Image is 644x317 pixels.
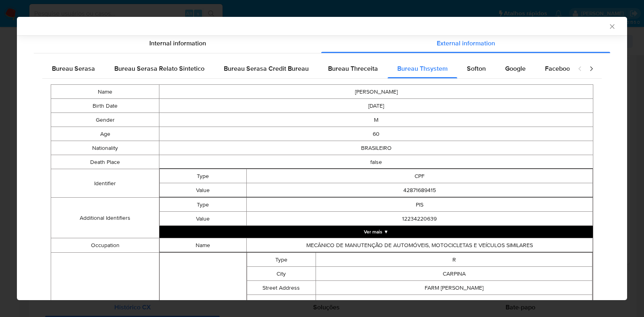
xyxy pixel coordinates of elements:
[159,85,593,99] td: [PERSON_NAME]
[159,99,593,113] td: [DATE]
[51,85,159,99] td: Name
[397,64,448,73] span: Bureau Thsystem
[17,17,627,300] div: closure-recommendation-modal
[159,113,593,127] td: M
[149,39,206,48] span: Internal information
[160,212,246,226] td: Value
[246,238,593,252] td: MECÂNICO DE MANUTENÇÃO DE AUTOMÓVEIS, MOTOCICLETAS E VEÍCULOS SIMILARES
[34,34,610,53] div: Detailed info
[247,281,316,295] td: Street Address
[545,64,573,73] span: Facebook
[328,64,378,73] span: Bureau Threceita
[159,155,593,169] td: false
[159,127,593,141] td: 60
[51,198,159,238] td: Additional Identifiers
[224,64,309,73] span: Bureau Serasa Credit Bureau
[467,64,486,73] span: Softon
[316,267,592,281] td: CARPINA
[51,127,159,141] td: Age
[51,238,159,253] td: Occupation
[160,198,246,212] td: Type
[246,169,593,183] td: CPF
[247,267,316,281] td: City
[608,22,615,30] button: Fechar a janela
[51,169,159,198] td: Identifier
[159,226,593,238] button: Expand array
[316,295,592,309] td: 55817200
[160,183,246,197] td: Value
[159,141,593,155] td: BRASILEIRO
[246,198,593,212] td: PIS
[247,253,316,267] td: Type
[51,141,159,155] td: Nationality
[247,295,316,309] td: Postal Code
[42,59,570,78] div: Detailed external info
[246,183,593,197] td: 42871689415
[437,39,495,48] span: External information
[316,253,592,267] td: R
[505,64,526,73] span: Google
[51,99,159,113] td: Birth Date
[51,113,159,127] td: Gender
[316,281,592,295] td: FARM [PERSON_NAME]
[52,64,95,73] span: Bureau Serasa
[160,238,246,252] td: Name
[51,155,159,169] td: Death Place
[114,64,204,73] span: Bureau Serasa Relato Sintetico
[246,212,593,226] td: 12234220639
[160,169,246,183] td: Type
